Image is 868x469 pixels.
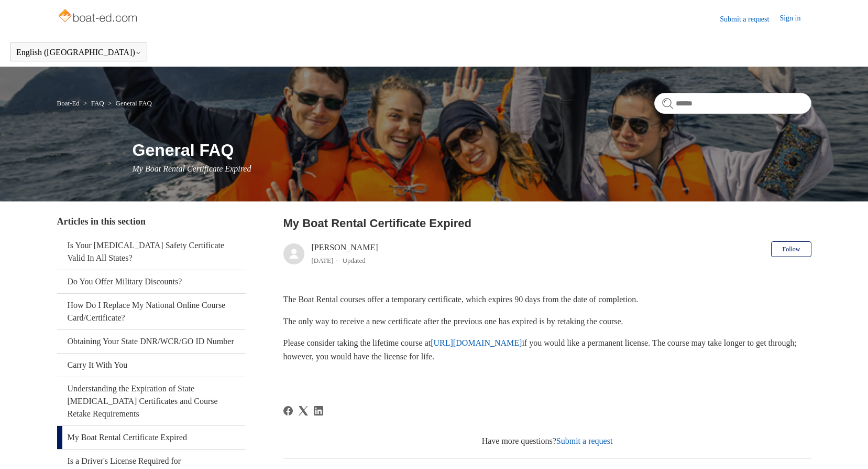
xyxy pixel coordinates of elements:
span: The only way to receive a new certificate after the previous one has expired is by retaking the c... [283,317,623,326]
button: English ([GEOGRAPHIC_DATA]) [16,48,141,57]
div: [PERSON_NAME] [312,241,378,267]
button: Follow Article [771,241,811,257]
a: Sign in [779,13,811,25]
a: Carry It With You [57,354,246,377]
div: Live chat [833,434,860,461]
svg: Share this page on Facebook [283,406,293,415]
li: General FAQ [106,99,152,107]
li: Boat-Ed [57,99,82,107]
a: Do You Offer Military Discounts? [57,270,246,293]
a: [URL][DOMAIN_NAME] [431,338,522,347]
a: Submit a request [556,436,613,445]
a: Obtaining Your State DNR/WCR/GO ID Number [57,330,246,353]
span: Articles in this section [57,216,146,227]
span: Please consider taking the lifetime course at if you would like a permanent license. The course m... [283,338,797,361]
a: Understanding the Expiration of State [MEDICAL_DATA] Certificates and Course Retake Requirements [57,377,246,425]
a: My Boat Rental Certificate Expired [57,426,246,449]
li: FAQ [81,99,106,107]
h2: My Boat Rental Certificate Expired [283,215,811,232]
span: My Boat Rental Certificate Expired [133,164,251,173]
li: Updated [343,257,366,264]
a: Is Your [MEDICAL_DATA] Safety Certificate Valid In All States? [57,234,246,270]
span: The Boat Rental courses offer a temporary certificate, which expires 90 days from the date of com... [283,295,639,304]
a: Boat-Ed [57,99,80,107]
a: FAQ [91,99,104,107]
input: Search [654,93,811,114]
h1: General FAQ [133,137,811,163]
svg: Share this page on LinkedIn [314,406,323,415]
img: Boat-Ed Help Center home page [57,6,140,27]
a: Submit a request [720,14,779,25]
a: X Corp [299,406,308,415]
a: General FAQ [116,99,152,107]
a: Facebook [283,406,293,415]
a: LinkedIn [314,406,323,415]
time: 03/01/2024, 16:59 [312,257,334,264]
a: How Do I Replace My National Online Course Card/Certificate? [57,294,246,329]
svg: Share this page on X Corp [299,406,308,415]
div: Have more questions? [283,435,811,447]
